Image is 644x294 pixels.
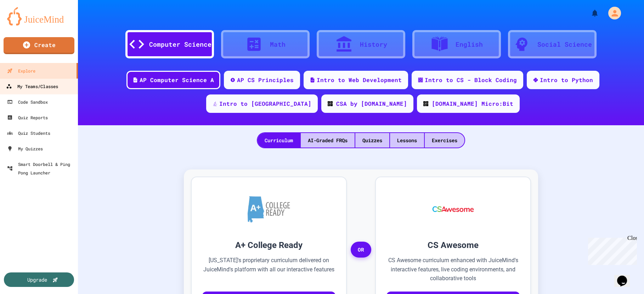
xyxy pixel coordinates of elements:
div: Explore [7,67,35,75]
div: Intro to Python [540,76,593,84]
img: CS Awesome [425,188,481,230]
div: Intro to [GEOGRAPHIC_DATA] [219,99,311,108]
iframe: chat widget [585,235,637,265]
div: Quiz Students [7,129,50,137]
div: Math [270,40,286,49]
span: OR [351,242,371,258]
div: Code Sandbox [7,98,48,106]
div: AI-Graded FRQs [301,133,355,148]
div: Smart Doorbell & Ping Pong Launcher [7,160,75,177]
div: Curriculum [258,133,300,148]
div: Exercises [425,133,464,148]
div: AP CS Principles [237,76,294,84]
div: Quizzes [355,133,389,148]
div: Social Science [537,40,592,49]
img: CODE_logo_RGB.png [423,101,428,106]
div: My Quizzes [7,144,43,153]
h3: A+ College Ready [202,239,335,252]
iframe: chat widget [614,266,637,287]
div: Chat with us now!Close [3,3,49,45]
div: Quiz Reports [7,113,48,122]
p: CS Awesome curriculum enhanced with JuiceMind's interactive features, live coding environments, a... [386,256,520,283]
div: CSA by [DOMAIN_NAME] [336,99,407,108]
div: Lessons [390,133,424,148]
div: My Account [601,5,623,21]
a: Create [4,37,74,54]
div: English [456,40,483,49]
div: [DOMAIN_NAME] Micro:Bit [432,99,513,108]
img: CODE_logo_RGB.png [328,101,333,106]
div: My Teams/Classes [6,82,58,91]
div: Intro to CS - Block Coding [425,76,517,84]
p: [US_STATE]'s proprietary curriculum delivered on JuiceMind's platform with all our interactive fe... [202,256,335,283]
div: AP Computer Science A [140,76,214,84]
div: My Notifications [577,7,601,19]
div: Intro to Web Development [317,76,402,84]
div: Computer Science [149,40,211,49]
div: Upgrade [27,276,47,283]
img: A+ College Ready [248,196,290,223]
h3: CS Awesome [386,239,520,252]
img: logo-orange.svg [7,7,71,25]
div: History [360,40,387,49]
